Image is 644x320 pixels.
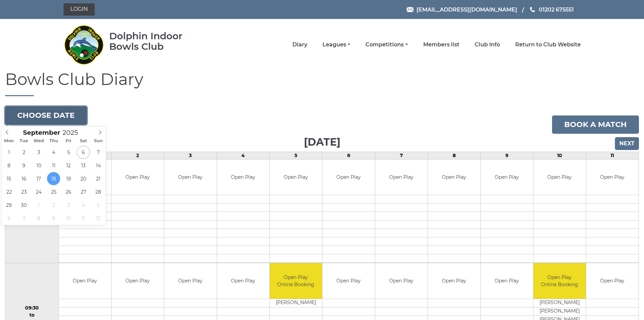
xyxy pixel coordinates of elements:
span: September 17, 2025 [32,172,45,185]
td: Open Play [586,263,639,299]
div: Dolphin Indoor Bowls Club [109,31,204,52]
span: September 27, 2025 [77,185,90,198]
span: September 14, 2025 [92,159,105,172]
span: October 12, 2025 [92,212,105,225]
span: Tue [17,139,31,143]
span: September 30, 2025 [17,198,30,212]
td: 5 [269,152,322,159]
a: Competitions [365,41,408,48]
span: [EMAIL_ADDRESS][DOMAIN_NAME] [416,6,517,13]
td: 3 [164,152,217,159]
input: Scroll to increment [60,129,87,136]
td: Open Play Online Booking [270,263,322,299]
td: Open Play [112,159,164,195]
span: September 28, 2025 [92,185,105,198]
input: Next [615,137,639,150]
span: October 6, 2025 [2,212,16,225]
td: [PERSON_NAME] [533,307,586,316]
td: 7 [375,152,428,159]
td: 2 [111,152,164,159]
td: Open Play [164,263,217,299]
span: Sun [91,139,106,143]
span: September 11, 2025 [47,159,60,172]
span: September 5, 2025 [62,146,75,159]
span: September 23, 2025 [17,185,30,198]
span: 01202 675551 [539,6,574,13]
span: September 1, 2025 [2,146,16,159]
a: Book a match [552,115,639,134]
span: Scroll to increment [23,130,60,136]
span: September 16, 2025 [17,172,30,185]
td: 10 [533,152,586,159]
span: October 7, 2025 [17,212,30,225]
span: September 26, 2025 [62,185,75,198]
img: Dolphin Indoor Bowls Club [64,21,104,68]
a: Return to Club Website [515,41,581,48]
td: 4 [217,152,269,159]
td: 9 [480,152,533,159]
span: September 2, 2025 [17,146,30,159]
td: Open Play [533,159,586,195]
td: Open Play [428,263,480,299]
span: October 2, 2025 [47,198,60,212]
span: September 4, 2025 [47,146,60,159]
td: Open Play [164,159,217,195]
span: October 8, 2025 [32,212,45,225]
span: September 29, 2025 [2,198,16,212]
span: September 10, 2025 [32,159,45,172]
td: 8 [428,152,480,159]
img: Phone us [530,7,535,12]
td: Open Play Online Booking [533,263,586,299]
span: Thu [46,139,61,143]
span: September 12, 2025 [62,159,75,172]
img: Email [407,7,413,12]
td: Open Play [481,159,533,195]
td: Open Play [428,159,480,195]
td: Open Play [375,159,428,195]
td: Open Play [270,159,322,195]
span: September 20, 2025 [77,172,90,185]
td: Open Play [323,263,375,299]
td: 6 [322,152,375,159]
span: September 3, 2025 [32,146,45,159]
span: September 13, 2025 [77,159,90,172]
h1: Bowls Club Diary [5,70,639,96]
td: Open Play [375,263,428,299]
span: Mon [2,139,17,143]
a: Leagues [323,41,350,48]
span: Wed [31,139,46,143]
td: [PERSON_NAME] [270,299,322,307]
a: Members list [423,41,459,48]
a: Email [EMAIL_ADDRESS][DOMAIN_NAME] [407,5,517,14]
span: September 25, 2025 [47,185,60,198]
span: October 5, 2025 [92,198,105,212]
span: October 3, 2025 [62,198,75,212]
span: September 15, 2025 [2,172,16,185]
span: September 8, 2025 [2,159,16,172]
a: Diary [292,41,307,48]
span: September 22, 2025 [2,185,16,198]
td: Open Play [323,159,375,195]
span: September 19, 2025 [62,172,75,185]
span: September 24, 2025 [32,185,45,198]
span: October 11, 2025 [77,212,90,225]
button: Choose date [5,106,87,125]
td: [PERSON_NAME] [533,299,586,307]
span: September 6, 2025 [77,146,90,159]
td: Open Play [586,159,639,195]
td: Open Play [217,159,269,195]
td: 11 [586,152,639,159]
span: September 9, 2025 [17,159,30,172]
span: September 18, 2025 [47,172,60,185]
td: Open Play [217,263,269,299]
span: Fri [61,139,76,143]
span: Sat [76,139,91,143]
span: October 9, 2025 [47,212,60,225]
td: Open Play [59,263,111,299]
td: Open Play [112,263,164,299]
span: October 4, 2025 [77,198,90,212]
span: September 21, 2025 [92,172,105,185]
a: Login [64,3,95,16]
span: October 1, 2025 [32,198,45,212]
span: September 7, 2025 [92,146,105,159]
